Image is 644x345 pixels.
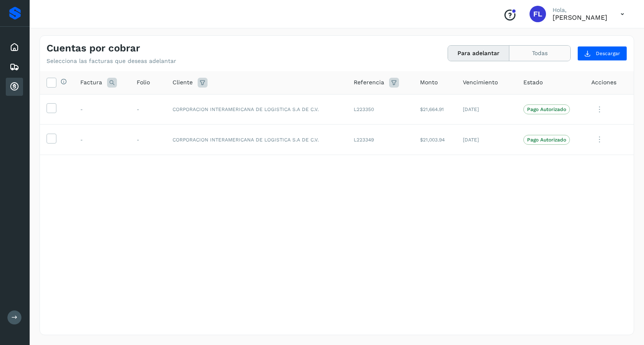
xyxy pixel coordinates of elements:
button: Descargar [577,46,627,61]
span: Acciones [591,78,616,87]
div: Embarques [6,58,23,76]
td: - [130,94,166,125]
p: Pago Autorizado [527,137,566,143]
span: Estado [523,78,543,87]
td: CORPORACION INTERAMERICANA DE LOGISTICA S.A DE C.V. [166,94,347,125]
span: Folio [137,78,150,87]
div: Cuentas por cobrar [6,78,23,96]
span: Vencimiento [463,78,498,87]
td: $21,003.94 [413,125,457,155]
p: Selecciona las facturas que deseas adelantar [47,58,176,65]
span: Factura [80,78,102,87]
td: - [74,94,130,125]
button: Para adelantar [448,46,509,61]
h4: Cuentas por cobrar [47,42,140,54]
span: Cliente [173,78,193,87]
td: L223349 [347,125,413,155]
td: CORPORACION INTERAMERICANA DE LOGISTICA S.A DE C.V. [166,125,347,155]
p: Hola, [553,7,607,14]
td: L223350 [347,94,413,125]
td: $21,664.91 [413,94,457,125]
p: Fabian Lopez Calva [553,14,607,21]
button: Todas [509,46,570,61]
td: [DATE] [456,125,517,155]
span: Descargar [596,50,620,57]
td: - [130,125,166,155]
td: [DATE] [456,94,517,125]
p: Pago Autorizado [527,107,566,112]
td: - [74,125,130,155]
span: Monto [420,78,438,87]
div: Inicio [6,38,23,56]
span: Referencia [354,78,384,87]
